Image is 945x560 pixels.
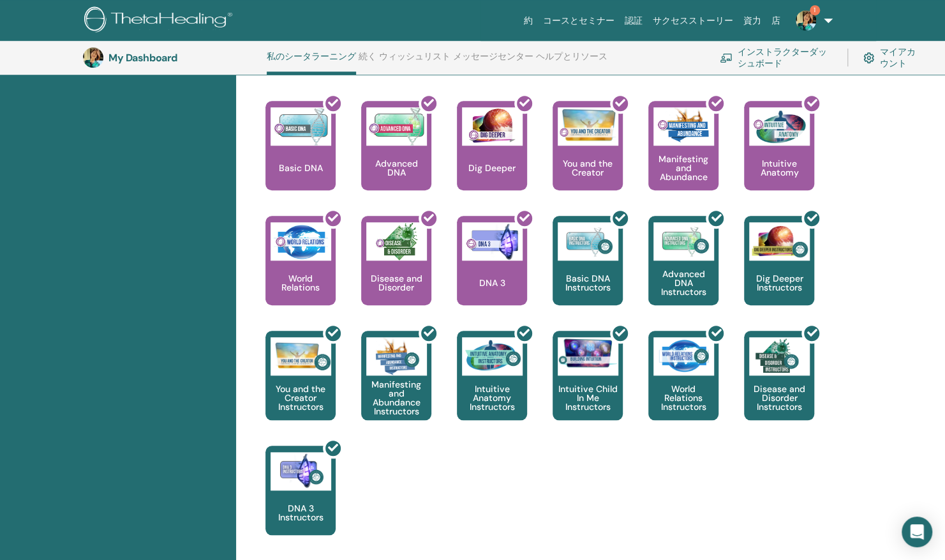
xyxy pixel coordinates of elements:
a: Manifesting and Abundance Manifesting and Abundance [648,101,718,216]
a: コースとセミナー [538,9,620,33]
a: Dig Deeper Dig Deeper [457,101,527,216]
p: World Relations Instructors [648,384,718,411]
a: 私のシータラーニング [267,51,356,75]
a: 認証 [620,9,648,33]
a: 店 [766,9,785,33]
a: Advanced DNA Instructors Advanced DNA Instructors [648,216,718,331]
a: DNA 3 DNA 3 [457,216,527,331]
img: DNA 3 [462,222,523,261]
a: Advanced DNA Advanced DNA [361,101,431,216]
a: Intuitive Child In Me Instructors Intuitive Child In Me Instructors [553,331,623,446]
p: DNA 3 Instructors [265,504,336,522]
a: マイアカウント [863,43,924,72]
p: Dig Deeper Instructors [744,274,814,292]
img: default.jpg [796,10,816,31]
img: Disease and Disorder [366,222,427,261]
img: You and the Creator Instructors [271,337,331,375]
a: 続く [359,51,376,72]
p: Advanced DNA Instructors [648,269,718,296]
a: You and the Creator Instructors You and the Creator Instructors [265,331,336,446]
a: Disease and Disorder Instructors Disease and Disorder Instructors [744,331,814,446]
p: Basic DNA Instructors [553,274,623,292]
a: 資力 [738,9,766,33]
img: Disease and Disorder Instructors [749,337,810,375]
span: 1 [810,5,820,15]
a: ヘルプとリソース [536,51,607,72]
p: You and the Creator Instructors [265,384,336,411]
p: Manifesting and Abundance [648,155,718,181]
p: Disease and Disorder [361,274,431,292]
img: Advanced DNA [366,107,427,146]
img: Basic DNA [271,107,331,146]
img: cog.svg [863,50,874,65]
a: You and the Creator You and the Creator [553,101,623,216]
a: Manifesting and Abundance Instructors Manifesting and Abundance Instructors [361,331,431,446]
a: メッセージセンター [453,51,533,72]
img: Dig Deeper Instructors [749,222,810,261]
img: Manifesting and Abundance Instructors [366,337,427,375]
a: Dig Deeper Instructors Dig Deeper Instructors [744,216,814,331]
a: インストラクターダッシュボード [720,43,832,72]
img: You and the Creator [558,107,618,142]
a: Disease and Disorder Disease and Disorder [361,216,431,331]
img: World Relations [271,222,331,261]
img: DNA 3 Instructors [271,452,331,490]
div: Open Intercom Messenger [902,517,932,547]
p: Intuitive Anatomy Instructors [457,384,527,411]
p: Advanced DNA [361,159,431,177]
a: 約 [519,9,538,33]
a: Intuitive Anatomy Intuitive Anatomy [744,101,814,216]
p: World Relations [265,274,336,292]
a: Basic DNA Basic DNA [265,101,336,216]
img: Manifesting and Abundance [653,107,714,146]
a: World Relations Instructors World Relations Instructors [648,331,718,446]
img: logo.png [84,6,237,35]
a: ウィッシュリスト [379,51,450,72]
p: Dig Deeper [463,163,521,172]
img: Dig Deeper [462,107,523,146]
h3: My Dashboard [108,52,236,64]
a: World Relations World Relations [265,216,336,331]
img: chalkboard-teacher.svg [720,53,733,63]
p: Manifesting and Abundance Instructors [361,380,431,416]
a: サクセスストーリー [648,9,738,33]
img: Intuitive Anatomy Instructors [462,337,523,375]
a: Intuitive Anatomy Instructors Intuitive Anatomy Instructors [457,331,527,446]
p: Intuitive Child In Me Instructors [553,384,623,411]
img: World Relations Instructors [653,337,714,375]
p: Disease and Disorder Instructors [744,384,814,411]
img: Basic DNA Instructors [558,222,618,261]
p: You and the Creator [553,159,623,177]
a: Basic DNA Instructors Basic DNA Instructors [553,216,623,331]
img: Intuitive Child In Me Instructors [558,337,618,368]
p: Intuitive Anatomy [744,159,814,177]
img: Intuitive Anatomy [749,107,810,146]
img: default.jpg [83,47,103,68]
img: Advanced DNA Instructors [653,222,714,261]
